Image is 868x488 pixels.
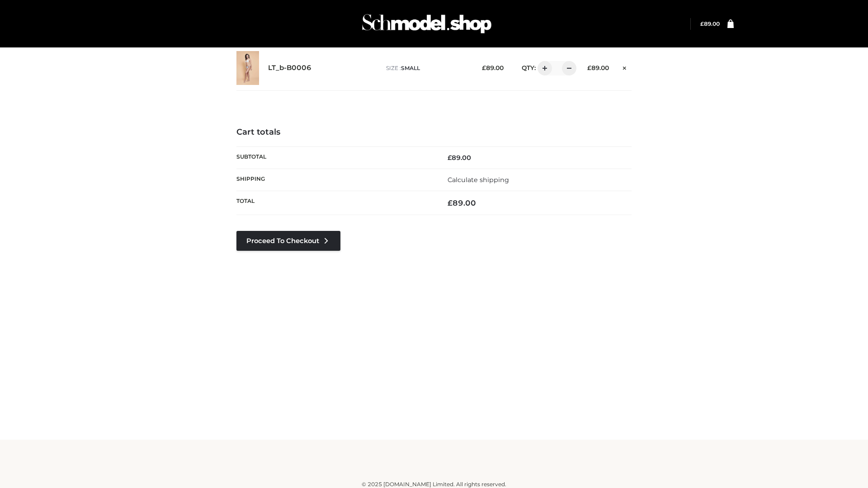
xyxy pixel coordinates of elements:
a: Proceed to Checkout [236,231,340,251]
span: SMALL [401,65,420,71]
a: Calculate shipping [448,176,509,184]
img: LT_b-B0006 - SMALL [236,51,259,85]
th: Shipping [236,169,434,191]
h4: Cart totals [236,127,632,137]
th: Subtotal [236,146,434,169]
bdi: 89.00 [448,198,476,207]
p: size : [386,64,468,72]
span: £ [482,64,486,71]
span: £ [700,20,704,27]
bdi: 89.00 [587,64,609,71]
a: LT_b-B0006 [268,64,311,72]
bdi: 89.00 [448,154,471,162]
img: Schmodel Admin 964 [359,6,495,42]
a: £89.00 [700,20,720,27]
th: Total [236,191,434,215]
span: £ [448,154,452,162]
bdi: 89.00 [482,64,504,71]
a: Remove this item [618,61,632,73]
bdi: 89.00 [700,20,720,27]
div: QTY: [513,61,573,75]
span: £ [587,64,591,71]
span: £ [448,198,453,207]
